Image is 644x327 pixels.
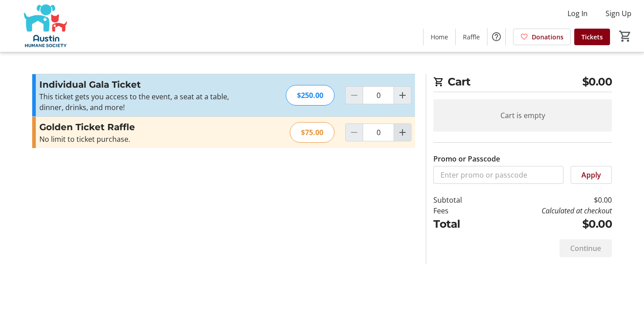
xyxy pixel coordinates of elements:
div: $250.00 [286,85,335,106]
div: No limit to ticket purchase. [39,134,235,144]
span: Tickets [581,32,603,42]
input: Golden Ticket Raffle Quantity [363,123,394,141]
h2: Cart [433,74,612,92]
h3: Golden Ticket Raffle [39,120,235,134]
p: This ticket gets you access to the event, a seat at a table, dinner, drinks, and more! [39,91,235,113]
h3: Individual Gala Ticket [39,78,235,91]
td: Total [433,216,485,232]
span: Log In [568,8,588,19]
span: Donations [532,32,563,42]
a: Raffle [456,29,487,45]
button: Apply [571,166,612,184]
span: $0.00 [582,74,612,90]
span: Sign Up [606,8,631,19]
td: $0.00 [485,216,612,232]
button: Increment by one [394,87,411,104]
div: Cart is empty [433,99,612,132]
input: Individual Gala Ticket Quantity [363,86,394,104]
td: Subtotal [433,195,485,205]
input: Enter promo or passcode [433,166,563,184]
button: Cart [617,28,633,44]
img: Austin Humane Society's Logo [5,4,85,48]
a: Tickets [574,29,610,45]
button: Log In [560,6,595,21]
span: Home [431,32,448,42]
td: $0.00 [485,195,612,205]
td: Calculated at checkout [485,205,612,216]
button: Sign Up [598,6,639,21]
div: $75.00 [290,122,335,143]
td: Fees [433,205,485,216]
label: Promo or Passcode [433,153,500,164]
a: Donations [513,29,571,45]
button: Increment by one [394,124,411,141]
span: Apply [581,170,601,180]
button: Help [487,28,505,46]
span: Raffle [463,32,480,42]
a: Home [424,29,455,45]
